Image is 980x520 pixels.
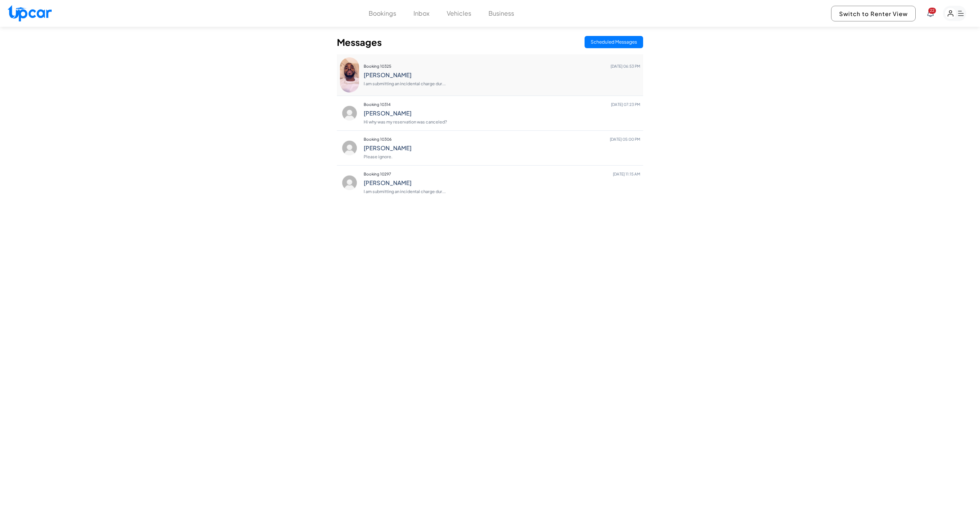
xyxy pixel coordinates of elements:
[364,110,640,117] h4: [PERSON_NAME]
[611,61,640,71] span: [DATE] 06:53 PM
[610,134,640,145] span: [DATE] 05:00 PM
[340,138,359,158] img: profile
[928,8,936,14] span: You have new notifications
[364,169,640,179] p: Booking 10297
[369,9,396,18] button: Bookings
[413,9,430,18] button: Inbox
[613,169,640,179] span: [DATE] 11:15 AM
[364,117,640,127] p: Hi why was my reservation was canceled?
[364,78,640,89] p: I am submitting an incidental charge dur...
[447,9,471,18] button: Vehicles
[337,36,382,48] h2: Messages
[340,57,359,93] img: profile
[488,9,514,18] button: Business
[364,99,640,110] p: Booking 10314
[8,5,52,21] img: Upcar Logo
[364,61,640,71] p: Booking 10325
[364,179,640,186] h4: [PERSON_NAME]
[831,6,916,21] button: Switch to Renter View
[364,186,640,197] p: I am submitting an incidental charge dur...
[340,173,359,192] img: profile
[364,145,640,151] h4: [PERSON_NAME]
[585,36,643,48] button: Scheduled Messages
[340,104,359,123] img: profile
[611,99,640,110] span: [DATE] 07:23 PM
[364,71,640,78] h4: [PERSON_NAME]
[364,151,640,162] p: Please ignore.
[364,134,640,145] p: Booking 10306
